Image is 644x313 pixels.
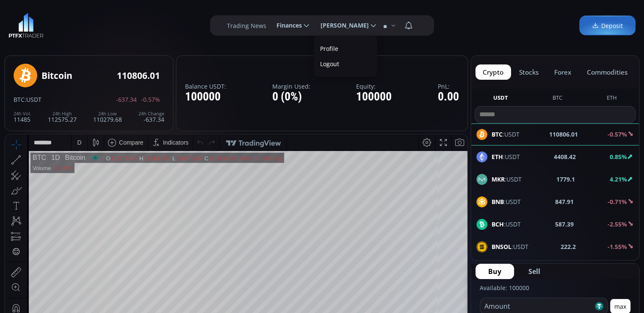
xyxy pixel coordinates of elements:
[49,31,66,37] div: 5.028K
[167,21,171,27] div: L
[185,83,226,89] label: Balance USDT:
[579,64,635,80] button: commodities
[356,83,392,89] label: Equity:
[204,21,229,27] div: 110806.00
[141,96,160,103] span: -0.57%
[171,21,196,27] div: 110279.68
[610,175,627,183] b: 4.21%
[272,90,310,103] div: 0 (0%)
[603,94,620,104] button: ETH
[101,21,105,27] div: O
[547,64,579,80] button: forex
[418,286,430,302] div: Toggle Percentage
[83,291,90,297] div: 5d
[96,291,102,297] div: 1d
[72,5,76,11] div: D
[8,13,44,38] img: LOGO
[608,243,627,251] b: -1.55%
[490,94,511,104] button: USDT
[444,286,461,302] div: Toggle Auto Scale
[608,198,627,206] b: -0.71%
[438,83,459,89] label: PnL:
[561,242,576,251] b: 222.2
[93,111,122,123] div: 110279.68
[138,111,164,116] div: 24h Change
[30,291,37,297] div: 5y
[86,20,94,27] div: Market open
[232,21,276,27] div: −899.71 (−0.81%)
[555,220,574,229] b: 587.39
[55,291,63,297] div: 3m
[492,242,528,251] span: :USDT
[55,20,80,27] div: Bitcoin
[316,57,375,70] label: Logout
[447,291,458,297] div: auto
[114,5,138,11] div: Compare
[592,21,623,30] span: Deposit
[492,197,521,206] span: :USDT
[25,95,41,103] span: :USDT
[158,5,184,11] div: Indicators
[608,220,627,228] b: -2.55%
[28,20,41,27] div: BTC
[363,286,410,302] button: 11:59:21 (UTC)
[554,152,576,161] b: 4408.42
[492,220,504,228] b: BCH
[492,153,503,161] b: ETH
[438,90,459,103] div: 0.00
[316,42,375,55] a: Profile
[69,291,77,297] div: 1m
[272,83,310,89] label: Margin Used:
[528,266,540,277] span: Sell
[199,21,204,27] div: C
[492,243,511,251] b: BNSOL
[488,266,501,277] span: Buy
[14,111,31,116] div: 24h Vol.
[41,20,55,27] div: 1D
[41,71,72,81] div: Bitcoin
[492,175,522,184] span: :USDT
[43,291,49,297] div: 1y
[492,175,505,183] b: MKR
[549,94,566,104] button: BTC
[14,95,25,103] span: BTC
[433,291,441,297] div: log
[492,198,504,206] b: BNB
[556,175,575,184] b: 1779.1
[271,17,302,34] span: Finances
[516,264,553,279] button: Sell
[28,31,46,37] div: Volume
[116,96,137,103] span: -637.34
[19,266,23,277] div: Hide Drawings Toolbar
[512,64,546,80] button: stocks
[492,220,521,229] span: :USDT
[475,264,514,279] button: Buy
[430,286,444,302] div: Toggle Log Scale
[227,21,266,30] label: Trading News
[610,153,627,161] b: 0.85%
[138,21,164,27] div: 112180.00
[475,64,511,80] button: crypto
[185,90,226,103] div: 100000
[48,111,77,116] div: 24h High
[106,21,132,27] div: 111705.72
[117,71,160,81] div: 110806.01
[14,111,31,123] div: 11485
[480,284,529,292] label: Available: 100000
[138,111,164,123] div: -637.34
[356,90,392,103] div: 100000
[492,152,520,161] span: :USDT
[113,286,127,302] div: Go to
[366,291,407,297] span: 11:59:21 (UTC)
[134,21,138,27] div: H
[48,111,77,123] div: 112575.27
[8,113,14,121] div: 
[93,111,122,116] div: 24h Low
[315,17,369,34] span: [PERSON_NAME]
[579,16,636,36] a: Deposit
[555,197,574,206] b: 847.91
